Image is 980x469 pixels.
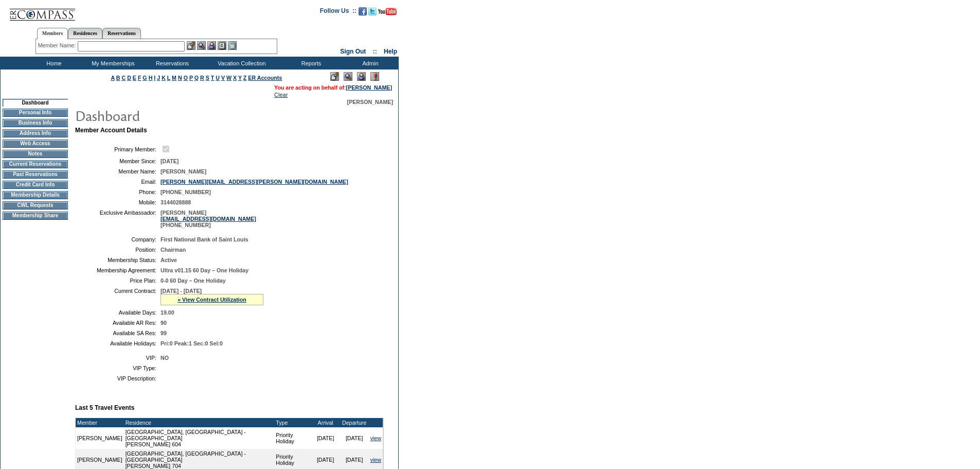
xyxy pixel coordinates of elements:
img: Become our fan on Facebook [359,7,367,15]
a: Reservations [102,28,141,39]
a: H [149,75,153,81]
span: [DATE] - [DATE] [161,288,202,294]
div: Member Name: [38,41,78,50]
span: You are acting on behalf of: [274,84,392,91]
b: Last 5 Travel Events [75,404,134,411]
td: Follow Us :: [320,6,357,19]
a: view [370,435,381,441]
td: CWL Requests [3,201,68,210]
td: My Memberships [82,57,141,70]
td: Membership Agreement: [79,267,156,273]
td: VIP Type: [79,365,156,371]
span: First National Bank of Saint Louis [161,236,248,242]
a: Y [238,75,242,81]
a: Q [194,75,199,81]
a: J [157,75,160,81]
td: Available AR Res: [79,320,156,326]
a: W [226,75,231,81]
span: 0-0 60 Day – One Holiday [161,277,226,284]
img: Edit Mode [330,72,339,81]
a: Members [37,28,68,39]
td: Priority Holiday [274,427,311,449]
td: Available Days: [79,309,156,316]
td: Member Name: [79,168,156,175]
img: Subscribe to our YouTube Channel [378,8,397,15]
span: 3144028888 [161,199,191,205]
td: Current Contract: [79,288,156,305]
img: Impersonate [357,72,366,81]
td: Current Reservations [3,160,68,168]
td: Position: [79,247,156,253]
td: Membership Share [3,212,68,220]
td: Dashboard [3,99,68,107]
b: Member Account Details [75,127,147,134]
a: C [121,75,126,81]
a: [EMAIL_ADDRESS][DOMAIN_NAME] [161,216,256,222]
td: Admin [340,57,399,70]
a: [PERSON_NAME][EMAIL_ADDRESS][PERSON_NAME][DOMAIN_NAME] [161,179,348,185]
td: Member [76,418,124,427]
a: E [133,75,136,81]
img: pgTtlDashboard.gif [75,105,280,126]
a: » View Contract Utilization [177,297,246,303]
td: [GEOGRAPHIC_DATA], [GEOGRAPHIC_DATA] - [GEOGRAPHIC_DATA] [PERSON_NAME] 604 [124,427,275,449]
a: [PERSON_NAME] [346,84,392,91]
a: D [127,75,131,81]
td: Membership Status: [79,257,156,263]
img: Log Concern/Member Elevation [370,72,379,81]
span: [PHONE_NUMBER] [161,189,211,195]
a: ER Accounts [248,75,282,81]
a: Follow us on Twitter [368,10,377,16]
td: Membership Details [3,191,68,199]
td: Email: [79,179,156,185]
td: [DATE] [311,427,340,449]
td: [PERSON_NAME] [76,427,124,449]
span: 90 [161,320,167,326]
td: VIP Description: [79,375,156,381]
td: Departure [340,418,369,427]
img: Reservations [218,41,226,50]
td: Home [23,57,82,70]
td: Primary Member: [79,144,156,154]
a: B [116,75,120,81]
img: View [197,41,206,50]
a: Residences [68,28,102,39]
span: NO [161,355,169,361]
span: Chairman [161,247,186,253]
a: view [370,457,381,463]
a: Subscribe to our YouTube Channel [378,10,397,16]
td: Web Access [3,140,68,148]
a: Clear [274,92,288,98]
td: Arrival [311,418,340,427]
a: G [142,75,147,81]
span: [PERSON_NAME] [PHONE_NUMBER] [161,210,256,228]
a: O [184,75,188,81]
td: Address Info [3,129,68,137]
a: V [221,75,225,81]
span: Ultra v01.15 60 Day – One Holiday [161,267,248,273]
img: View Mode [344,72,352,81]
span: Active [161,257,177,263]
a: I [154,75,155,81]
td: Business Info [3,119,68,127]
td: Exclusive Ambassador: [79,210,156,228]
td: Vacation Collection [201,57,280,70]
a: M [172,75,176,81]
img: Impersonate [207,41,216,50]
td: VIP: [79,355,156,361]
span: 99 [161,330,167,336]
td: Type [274,418,311,427]
td: Company: [79,236,156,242]
td: Reservations [141,57,201,70]
a: A [111,75,115,81]
span: Pri:0 Peak:1 Sec:0 Sel:0 [161,340,223,346]
a: N [178,75,182,81]
a: F [138,75,141,81]
td: Notes [3,150,68,158]
td: Available SA Res: [79,330,156,336]
img: b_calculator.gif [228,41,237,50]
a: Z [243,75,247,81]
a: S [206,75,209,81]
a: L [167,75,170,81]
a: U [216,75,220,81]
